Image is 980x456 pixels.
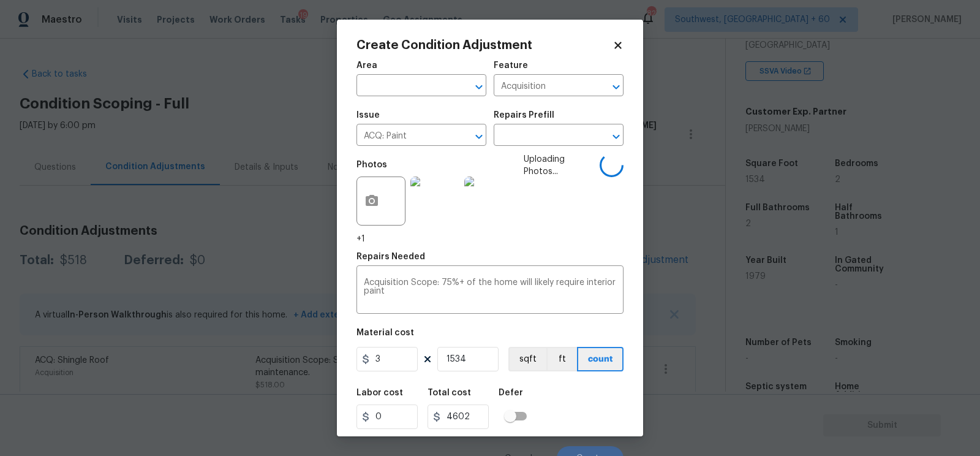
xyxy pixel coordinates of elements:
[356,111,380,120] h5: Issue
[494,111,554,120] h5: Repairs Prefill
[356,61,377,70] h5: Area
[577,347,624,371] button: count
[494,61,528,70] h5: Feature
[356,389,403,397] h5: Labor cost
[470,78,488,96] button: Open
[499,389,523,397] h5: Defer
[356,39,612,51] h2: Create Condition Adjustment
[356,329,414,337] h5: Material cost
[546,347,577,371] button: ft
[428,389,471,397] h5: Total cost
[608,78,625,96] button: Open
[508,347,546,371] button: sqft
